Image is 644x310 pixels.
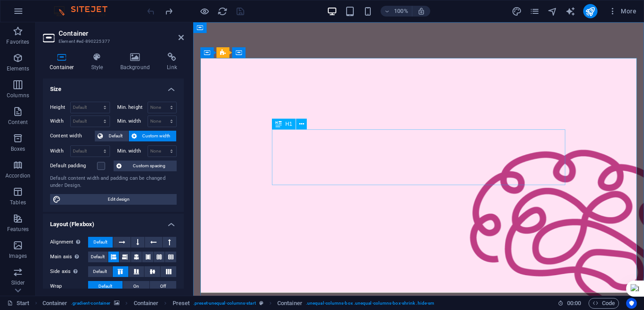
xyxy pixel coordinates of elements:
[565,6,576,17] i: AI Writer
[11,279,25,286] p: Slider
[71,298,111,309] span: . gradient-container
[93,237,107,248] span: Default
[114,301,119,306] i: This element contains a background
[417,7,425,15] i: On resize automatically adjust zoom level to fit chosen device.
[160,281,166,292] span: Off
[565,6,576,17] button: text_generator
[530,6,540,17] i: Pages (Ctrl+Alt+S)
[50,119,70,124] label: Width
[7,298,30,309] a: Click to cancel selection. Double-click to open Pages
[123,281,149,292] button: On
[50,161,97,171] label: Default padding
[11,145,25,153] p: Boxes
[50,175,177,190] div: Default content width and padding can be changed under Design.
[547,6,558,17] i: Navigator
[42,298,435,309] nav: breadcrumb
[558,298,581,309] h6: Session time
[98,281,112,292] span: Default
[394,6,408,17] h6: 100%
[59,37,166,45] h3: Element #ed-890225377
[150,281,176,292] button: Off
[43,53,85,71] h4: Container
[193,298,256,309] span: . preset-unequal-columns-start
[50,266,88,277] label: Side axis
[50,131,95,141] label: Content width
[42,298,68,309] span: Click to select. Double-click to edit
[259,301,263,306] i: This element is a customizable preset
[50,105,70,110] label: Height
[114,161,177,171] button: Custom spacing
[9,252,27,260] p: Images
[512,6,522,17] i: Design (Ctrl+Alt+Y)
[43,214,184,230] h4: Layout (Flexbox)
[530,6,540,17] button: pages
[88,237,113,248] button: Default
[217,6,228,17] button: reload
[163,6,174,17] button: redo
[59,29,184,37] h2: Container
[10,199,26,206] p: Tables
[50,252,88,262] label: Main axis
[608,7,636,16] span: More
[95,131,128,141] button: Default
[51,6,119,17] img: Editor Logo
[512,6,522,17] button: design
[117,105,148,110] label: Min. height
[585,6,595,17] i: Publish
[381,6,412,17] button: 100%
[583,4,597,18] button: publish
[50,281,88,292] label: Wrap
[7,226,29,233] p: Features
[133,281,139,292] span: On
[43,79,184,95] h4: Size
[106,131,126,141] span: Default
[160,53,184,71] h4: Link
[50,194,177,205] button: Edit design
[117,119,148,124] label: Min. width
[129,131,177,141] button: Custom width
[7,92,29,99] p: Columns
[605,4,640,18] button: More
[7,65,30,72] p: Elements
[547,6,558,17] button: navigator
[124,161,174,171] span: Custom spacing
[626,298,637,309] button: Usercentrics
[88,281,123,292] button: Default
[277,298,302,309] span: Click to select. Double-click to edit
[593,298,615,309] span: Code
[306,298,434,309] span: . unequal-columns-box .unequal-columns-box-shrink .hide-sm
[217,6,228,17] i: Reload page
[114,53,161,71] h4: Background
[88,252,108,262] button: Default
[589,298,619,309] button: Code
[117,149,148,153] label: Min. width
[93,266,107,277] span: Default
[285,121,292,127] span: H1
[8,119,28,126] p: Content
[64,194,174,205] span: Edit design
[567,298,581,309] span: 00 00
[50,237,88,248] label: Alignment
[91,252,105,262] span: Default
[6,38,29,45] p: Favorites
[50,149,70,153] label: Width
[173,298,190,309] span: Click to select. Double-click to edit
[140,131,174,141] span: Custom width
[88,266,112,277] button: Default
[164,6,174,17] i: Redo: Move elements (Ctrl+Y, ⌘+Y)
[85,53,114,71] h4: Style
[134,298,159,309] span: Click to select. Double-click to edit
[573,300,575,306] span: :
[5,172,30,179] p: Accordion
